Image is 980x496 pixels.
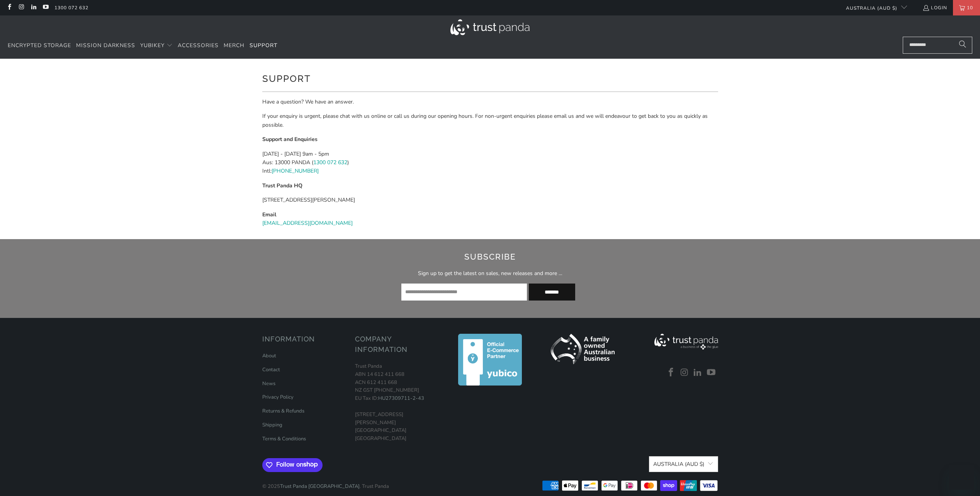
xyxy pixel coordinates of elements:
[280,483,360,490] a: Trust Panda [GEOGRAPHIC_DATA]
[355,362,440,443] p: Trust Panda ABN 14 612 411 668 ACN 612 411 668 NZ GST [PHONE_NUMBER] EU Tax ID: [STREET_ADDRESS][...
[262,98,718,106] p: Have a question? We have an answer.
[692,368,704,378] a: Trust Panda Australia on LinkedIn
[262,352,276,359] a: About
[706,368,717,378] a: Trust Panda Australia on YouTube
[42,5,49,11] a: Trust Panda Australia on YouTube
[18,5,24,11] a: Trust Panda Australia on Instagram
[450,19,530,35] img: Trust Panda Australia
[262,421,282,428] a: Shipping
[262,475,389,491] p: © 2025 . Trust Panda
[140,37,173,55] summary: YubiKey
[224,37,245,55] a: Merch
[262,196,718,204] p: [STREET_ADDRESS][PERSON_NAME]
[262,211,276,218] strong: Email
[313,159,347,166] a: 1300 072 632
[922,3,947,12] a: Login
[262,380,275,387] a: News
[195,269,785,278] p: Sign up to get the latest on sales, new releases and more …
[262,366,280,373] a: Contact
[8,37,277,55] nav: Translation missing: en.navigation.header.main_nav
[262,150,718,176] p: [DATE] - [DATE] 9am - 5pm Aus: 13000 PANDA ( ) Intl:
[250,37,277,55] a: Support
[378,395,424,402] a: HU27309711-2-43
[679,368,690,378] a: Trust Panda Australia on Instagram
[262,112,718,129] p: If your enquiry is urgent, please chat with us online or call us during our opening hours. For no...
[949,465,974,490] iframe: Button to launch messaging window
[178,37,219,55] a: Accessories
[262,394,294,401] a: Privacy Policy
[262,70,718,86] h1: Support
[76,37,135,55] a: Mission Darkness
[76,42,135,49] span: Mission Darkness
[8,37,71,55] a: Encrypted Storage
[953,37,972,54] button: Search
[272,167,319,175] a: [PHONE_NUMBER]
[140,42,165,49] span: YubiKey
[8,42,71,49] span: Encrypted Storage
[649,456,718,472] button: Australia (AUD $)
[666,368,677,378] a: Trust Panda Australia on Facebook
[224,42,245,49] span: Merch
[178,42,219,49] span: Accessories
[30,5,37,11] a: Trust Panda Australia on LinkedIn
[262,182,302,189] strong: Trust Panda HQ
[262,435,306,442] a: Terms & Conditions
[262,219,353,227] a: [EMAIL_ADDRESS][DOMAIN_NAME]
[250,42,277,49] span: Support
[262,136,318,143] strong: Support and Enquiries
[262,408,304,414] a: Returns & Refunds
[6,5,12,11] a: Trust Panda Australia on Facebook
[195,251,785,263] h2: Subscribe
[903,37,972,54] input: Search...
[54,3,88,12] a: 1300 072 632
